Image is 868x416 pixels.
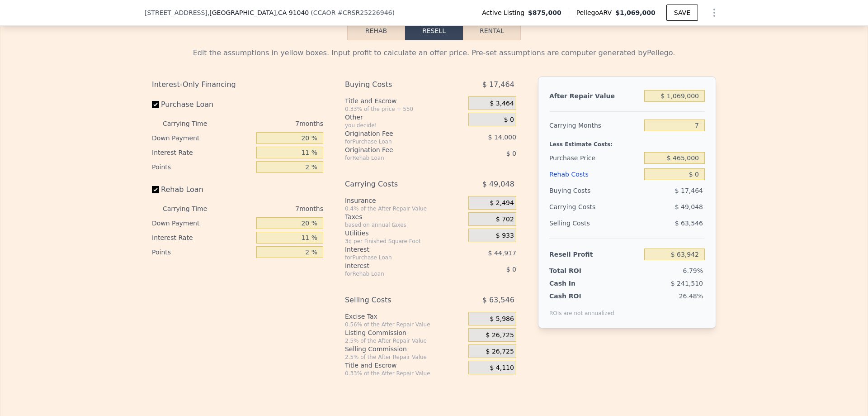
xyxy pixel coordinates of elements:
[615,9,656,16] span: $1,069,000
[163,116,222,131] div: Carrying Time
[482,176,514,192] span: $ 49,048
[345,245,446,254] div: Interest
[666,5,698,21] button: SAVE
[705,4,723,22] button: Show Options
[152,186,159,193] input: Rehab Loan
[152,101,159,108] input: Purchase Loan
[152,230,253,245] div: Interest Rate
[345,238,465,245] div: 3¢ per Finished Square Foot
[549,88,641,104] div: After Repair Value
[549,134,705,150] div: Less Estimate Costs:
[675,187,703,194] span: $ 17,464
[345,361,465,370] div: Title and Escrow
[345,270,446,277] div: for Rehab Loan
[345,321,465,328] div: 0.56% of the After Repair Value
[345,344,465,354] div: Selling Commission
[675,220,703,227] span: $ 63,546
[496,215,514,224] span: $ 702
[506,266,516,273] span: $ 0
[482,292,514,308] span: $ 63,546
[549,150,641,166] div: Purchase Price
[528,8,561,17] span: $875,000
[225,116,323,131] div: 7 months
[490,364,514,372] span: $ 4,110
[549,182,641,199] div: Buying Costs
[549,279,606,288] div: Cash In
[683,267,703,274] span: 6.79%
[345,205,465,212] div: 0.4% of the After Repair Value
[225,201,323,216] div: 7 months
[405,21,463,40] button: Resell
[345,292,446,308] div: Selling Costs
[345,254,446,261] div: for Purchase Loan
[152,245,253,259] div: Points
[463,21,521,40] button: Rental
[549,246,641,263] div: Resell Profit
[345,129,446,138] div: Origination Fee
[152,216,253,230] div: Down Payment
[345,154,446,162] div: for Rehab Loan
[152,77,323,93] div: Interest-Only Financing
[549,266,606,275] div: Total ROI
[152,96,253,113] label: Purchase Loan
[345,77,446,93] div: Buying Costs
[549,117,641,134] div: Carrying Months
[549,301,614,317] div: ROIs are not annualized
[490,315,514,323] span: $ 5,986
[313,9,336,16] span: CCAOR
[345,113,465,122] div: Other
[345,261,446,270] div: Interest
[145,8,208,17] span: [STREET_ADDRESS]
[345,145,446,154] div: Origination Fee
[345,229,465,238] div: Utilities
[345,328,465,337] div: Listing Commission
[488,134,516,141] span: $ 14,000
[152,145,253,160] div: Interest Rate
[345,354,465,361] div: 2.5% of the After Repair Value
[345,196,465,205] div: Insurance
[347,21,405,40] button: Rehab
[504,116,514,124] span: $ 0
[208,8,309,17] span: , [GEOGRAPHIC_DATA]
[549,166,641,182] div: Rehab Costs
[152,160,253,174] div: Points
[482,77,514,93] span: $ 17,464
[679,292,703,300] span: 26.48%
[345,312,465,321] div: Excise Tax
[345,122,465,129] div: you decide!
[345,337,465,344] div: 2.5% of the After Repair Value
[345,176,446,192] div: Carrying Costs
[576,8,616,17] span: Pellego ARV
[490,100,514,108] span: $ 3,464
[549,199,606,215] div: Carrying Costs
[675,203,703,210] span: $ 49,048
[345,96,465,105] div: Title and Escrow
[506,150,516,157] span: $ 0
[486,331,514,339] span: $ 26,725
[671,280,703,287] span: $ 241,510
[482,8,528,17] span: Active Listing
[311,8,395,17] div: ( )
[345,221,465,229] div: based on annual taxes
[490,199,514,207] span: $ 2,494
[163,201,222,216] div: Carrying Time
[549,292,614,301] div: Cash ROI
[486,348,514,356] span: $ 26,725
[549,215,641,231] div: Selling Costs
[345,105,465,113] div: 0.33% of the price + 550
[488,249,516,257] span: $ 44,917
[496,232,514,240] span: $ 933
[337,9,392,16] span: # CRSR25226946
[345,212,465,221] div: Taxes
[152,131,253,145] div: Down Payment
[345,138,446,145] div: for Purchase Loan
[345,370,465,377] div: 0.33% of the After Repair Value
[276,9,309,16] span: , CA 91040
[152,48,716,58] div: Edit the assumptions in yellow boxes. Input profit to calculate an offer price. Pre-set assumptio...
[152,182,253,198] label: Rehab Loan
